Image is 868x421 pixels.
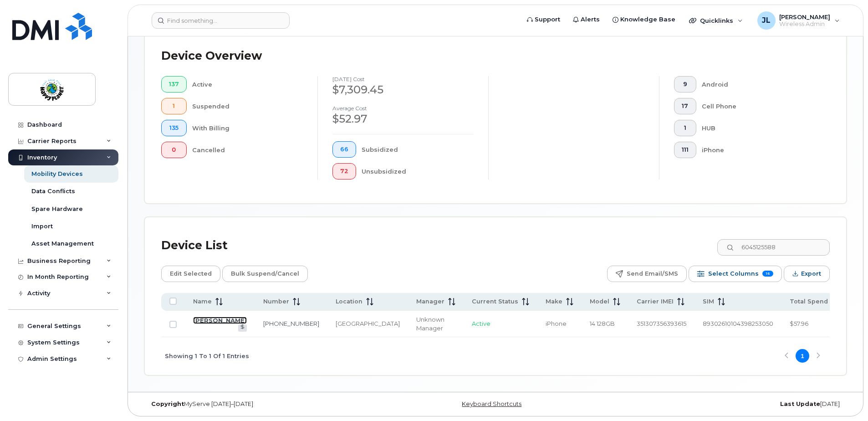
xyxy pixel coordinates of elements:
[169,103,179,110] span: 1
[762,15,771,26] span: JL
[152,12,290,29] input: Find something...
[762,271,773,277] span: 16
[193,298,212,306] span: Name
[340,168,348,175] span: 72
[472,320,490,327] span: Active
[607,266,687,282] button: Send Email/SMS
[192,120,303,136] div: With Billing
[779,13,830,21] span: [PERSON_NAME]
[332,111,474,127] div: $52.97
[683,11,749,30] div: Quicklinks
[462,400,521,407] a: Keyboard Shortcuts
[613,400,847,408] div: [DATE]
[144,400,378,408] div: MyServe [DATE]–[DATE]
[702,142,816,158] div: iPhone
[717,239,830,256] input: Search Device List ...
[546,320,567,327] span: iPhone
[362,141,474,158] div: Subsidized
[784,266,830,282] button: Export
[700,17,733,24] span: Quicklinks
[708,267,759,281] span: Select Columns
[779,21,830,28] span: Wireless Admin
[590,298,609,306] span: Model
[332,163,356,180] button: 72
[790,320,808,327] span: $57.96
[169,124,179,132] span: 135
[161,98,187,114] button: 1
[637,320,686,327] span: 351307356393615
[263,298,289,306] span: Number
[682,103,689,110] span: 17
[169,81,179,88] span: 137
[416,315,455,332] div: Unknown Manager
[416,298,444,306] span: Manager
[620,15,675,24] span: Knowledge Base
[336,320,400,327] span: [GEOGRAPHIC_DATA]
[702,76,816,92] div: Android
[590,320,615,327] span: 14 128GB
[606,10,682,29] a: Knowledge Base
[165,349,249,363] span: Showing 1 To 1 Of 1 Entries
[674,98,696,114] button: 17
[567,10,606,29] a: Alerts
[682,81,689,88] span: 9
[161,234,228,257] div: Device List
[161,44,262,68] div: Device Overview
[546,298,562,306] span: Make
[332,76,474,82] h4: [DATE] cost
[332,82,474,98] div: $7,309.45
[170,267,212,281] span: Edit Selected
[674,76,696,92] button: 9
[703,320,773,327] span: 89302610104398253050
[581,15,600,24] span: Alerts
[689,266,782,282] button: Select Columns 16
[702,120,816,136] div: HUB
[682,146,689,154] span: 111
[535,15,560,24] span: Support
[238,324,247,331] a: View Last Bill
[192,142,303,158] div: Cancelled
[231,267,299,281] span: Bulk Suspend/Cancel
[702,98,816,114] div: Cell Phone
[796,349,809,363] button: Page 1
[751,11,846,30] div: Jeffrey Lowe
[151,400,184,407] strong: Copyright
[332,105,474,111] h4: Average cost
[627,267,678,281] span: Send Email/SMS
[674,142,696,158] button: 111
[521,10,567,29] a: Support
[161,120,187,136] button: 135
[780,400,820,407] strong: Last Update
[161,266,220,282] button: Edit Selected
[682,124,689,132] span: 1
[192,76,303,92] div: Active
[336,298,363,306] span: Location
[169,146,179,154] span: 0
[161,76,187,92] button: 137
[801,267,821,281] span: Export
[161,142,187,158] button: 0
[703,298,714,306] span: SIM
[193,317,247,324] a: [PERSON_NAME]
[263,320,319,327] a: [PHONE_NUMBER]
[362,163,474,180] div: Unsubsidized
[472,298,518,306] span: Current Status
[192,98,303,114] div: Suspended
[790,298,828,306] span: Total Spend
[332,141,356,158] button: 66
[674,120,696,136] button: 1
[637,298,674,306] span: Carrier IMEI
[222,266,308,282] button: Bulk Suspend/Cancel
[340,146,348,153] span: 66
